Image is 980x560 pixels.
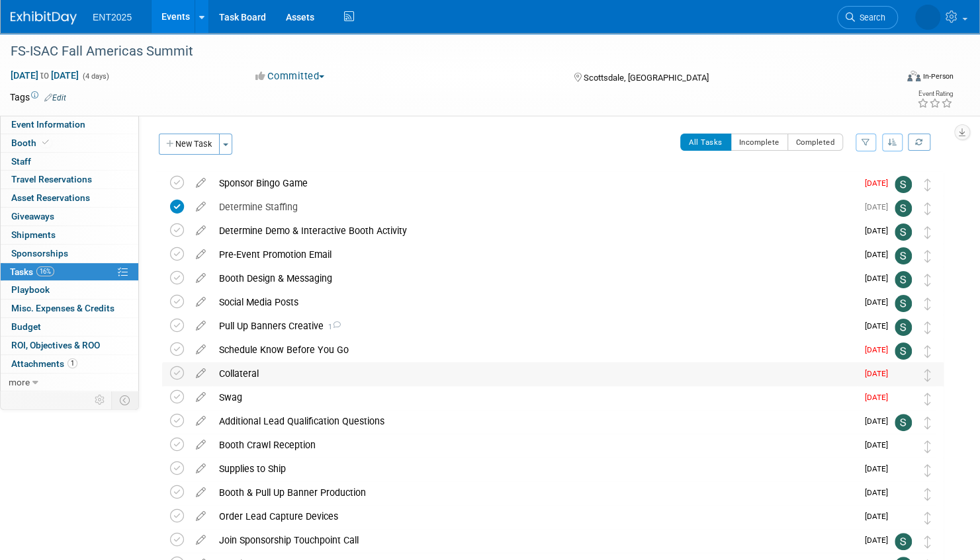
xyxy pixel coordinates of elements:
span: ROI, Objectives & ROO [11,340,100,350]
a: edit [189,534,212,546]
div: In-Person [922,71,954,81]
a: edit [189,415,212,427]
i: Move task [924,179,931,191]
i: Move task [924,369,931,381]
span: Staff [11,156,31,167]
img: Stephanie Silva [895,223,912,241]
a: Refresh [908,134,930,151]
a: edit [189,225,212,237]
img: Stephanie Silva [895,271,912,288]
img: Format-Inperson.png [907,71,920,81]
a: Travel Reservations [1,171,138,188]
span: 1 [324,323,341,331]
div: Event Format [813,69,954,89]
i: Move task [924,202,931,215]
a: Edit [44,93,66,102]
div: Booth Design & Messaging [212,267,857,290]
i: Move task [924,298,931,310]
span: [DATE] [865,321,895,331]
span: [DATE] [865,440,895,450]
span: Giveaways [11,211,54,221]
span: Sponsorships [11,248,68,259]
img: Rose Bodin [895,366,912,383]
span: [DATE] [865,488,895,497]
span: [DATE] [865,345,895,354]
img: Rose Bodin [895,509,912,526]
i: Move task [924,417,931,429]
img: Stephanie Silva [895,342,912,360]
i: Move task [924,274,931,286]
span: Asset Reservations [11,192,90,203]
a: edit [189,272,212,284]
span: Playbook [11,284,50,295]
img: Rose Bodin [915,5,940,30]
span: more [9,377,30,387]
a: edit [189,391,212,403]
div: Sponsor Bingo Game [212,172,857,194]
a: Search [837,6,898,29]
td: Personalize Event Tab Strip [89,391,112,409]
div: Booth & Pull Up Banner Production [212,481,857,504]
a: Event Information [1,116,138,134]
i: Move task [924,536,931,548]
span: [DATE] [865,179,895,188]
span: [DATE] [DATE] [10,69,79,81]
span: Budget [11,321,41,332]
button: Incomplete [731,134,788,151]
a: Shipments [1,226,138,244]
span: Misc. Expenses & Credits [11,303,114,313]
img: Stephanie Silva [895,414,912,431]
a: Playbook [1,281,138,299]
a: Budget [1,318,138,336]
span: to [38,70,51,81]
a: edit [189,201,212,213]
span: Shipments [11,229,56,240]
img: Rose Bodin [895,438,912,455]
i: Move task [924,440,931,453]
span: ENT2025 [93,12,132,22]
a: edit [189,249,212,260]
td: Toggle Event Tabs [112,391,139,409]
span: Scottsdale, [GEOGRAPHIC_DATA] [583,73,708,83]
a: edit [189,296,212,308]
span: [DATE] [865,417,895,426]
span: Attachments [11,358,77,369]
div: Supplies to Ship [212,458,857,480]
span: Tasks [10,266,54,277]
div: Swag [212,386,857,409]
span: 1 [67,358,77,368]
a: edit [189,463,212,475]
a: edit [189,320,212,332]
i: Move task [924,321,931,334]
div: Determine Staffing [212,196,857,218]
a: edit [189,344,212,356]
a: Misc. Expenses & Credits [1,300,138,317]
div: Social Media Posts [212,291,857,313]
i: Move task [924,393,931,405]
img: Stephanie Silva [895,176,912,193]
button: Completed [787,134,844,151]
img: ExhibitDay [11,11,77,24]
button: All Tasks [680,134,731,151]
div: Determine Demo & Interactive Booth Activity [212,220,857,242]
span: Booth [11,138,52,148]
div: Join Sponsorship Touchpoint Call [212,529,857,551]
div: Pull Up Banners Creative [212,315,857,337]
i: Move task [924,250,931,262]
span: [DATE] [865,464,895,473]
button: New Task [159,134,220,155]
a: edit [189,177,212,189]
span: [DATE] [865,274,895,283]
span: Search [855,13,885,22]
a: edit [189,368,212,380]
i: Move task [924,345,931,358]
a: Sponsorships [1,245,138,262]
div: Order Lead Capture Devices [212,505,857,528]
a: edit [189,487,212,499]
img: Rose Bodin [895,390,912,407]
i: Move task [924,226,931,239]
div: Schedule Know Before You Go [212,339,857,361]
img: Stephanie Silva [895,295,912,312]
span: Travel Reservations [11,174,92,184]
span: (4 days) [81,72,109,81]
